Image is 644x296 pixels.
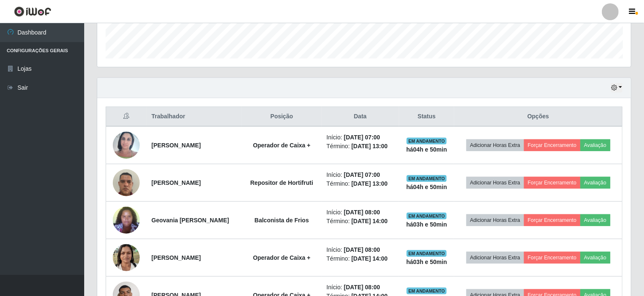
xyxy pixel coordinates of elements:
[327,171,394,179] li: Início:
[327,254,394,263] li: Término:
[113,127,140,163] img: 1705690307767.jpeg
[407,213,447,219] span: EM ANDAMENTO
[14,6,51,17] img: CoreUI Logo
[344,171,380,178] time: [DATE] 07:00
[152,254,201,261] strong: [PERSON_NAME]
[580,177,610,189] button: Avaliação
[351,143,388,149] time: [DATE] 13:00
[524,177,580,189] button: Forçar Encerramento
[399,107,454,127] th: Status
[407,138,447,144] span: EM ANDAMENTO
[466,139,524,151] button: Adicionar Horas Extra
[152,142,201,149] strong: [PERSON_NAME]
[351,255,388,262] time: [DATE] 14:00
[152,179,201,186] strong: [PERSON_NAME]
[466,214,524,226] button: Adicionar Horas Extra
[255,217,309,224] strong: Balconista de Frios
[327,133,394,142] li: Início:
[327,245,394,254] li: Início:
[580,252,610,264] button: Avaliação
[327,283,394,292] li: Início:
[454,107,622,127] th: Opções
[406,259,447,265] strong: há 03 h e 50 min
[524,214,580,226] button: Forçar Encerramento
[327,217,394,226] li: Término:
[407,250,447,257] span: EM ANDAMENTO
[253,142,311,149] strong: Operador de Caixa +
[351,180,388,187] time: [DATE] 13:00
[406,146,447,153] strong: há 04 h e 50 min
[242,107,322,127] th: Posição
[580,214,610,226] button: Avaliação
[524,252,580,264] button: Forçar Encerramento
[344,209,380,216] time: [DATE] 08:00
[250,179,313,186] strong: Repositor de Hortifruti
[351,218,388,224] time: [DATE] 14:00
[407,175,447,182] span: EM ANDAMENTO
[406,184,447,190] strong: há 04 h e 50 min
[580,139,610,151] button: Avaliação
[466,177,524,189] button: Adicionar Horas Extra
[406,221,447,228] strong: há 03 h e 50 min
[146,107,242,127] th: Trabalhador
[344,284,380,291] time: [DATE] 08:00
[327,179,394,188] li: Término:
[152,217,229,224] strong: Geovania [PERSON_NAME]
[344,134,380,141] time: [DATE] 07:00
[113,240,140,275] img: 1720809249319.jpeg
[466,252,524,264] button: Adicionar Horas Extra
[407,288,447,294] span: EM ANDAMENTO
[327,142,394,151] li: Término:
[113,165,140,200] img: 1749663581820.jpeg
[344,246,380,253] time: [DATE] 08:00
[327,208,394,217] li: Início:
[113,202,140,238] img: 1738342187480.jpeg
[322,107,399,127] th: Data
[524,139,580,151] button: Forçar Encerramento
[253,254,311,261] strong: Operador de Caixa +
